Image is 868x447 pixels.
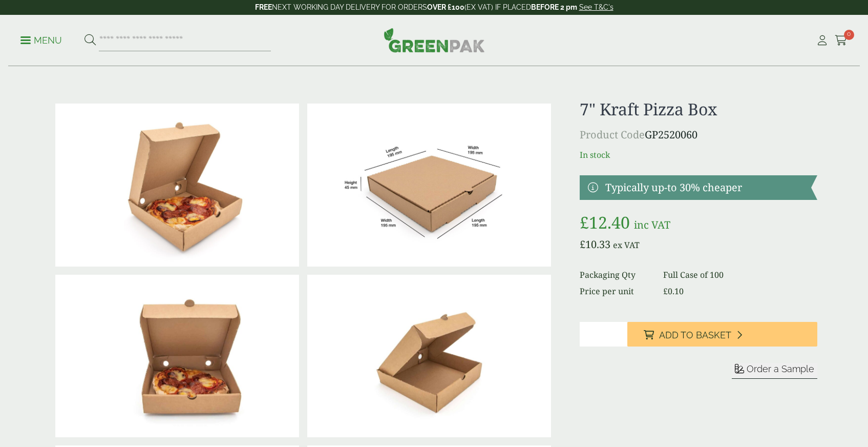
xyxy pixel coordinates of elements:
h1: 7" Kraft Pizza Box [580,99,817,119]
span: ex VAT [613,239,640,251]
i: My Account [816,35,829,46]
strong: OVER £100 [427,3,464,11]
a: See T&C's [579,3,613,11]
a: Menu [20,34,62,45]
dd: Full Case of 100 [663,269,817,281]
dt: Price per unit [580,285,651,297]
span: 0 [844,30,854,40]
span: £ [580,211,589,233]
bdi: 10.33 [580,237,610,251]
button: Add to Basket [627,322,817,347]
button: Order a Sample [732,363,817,379]
span: £ [580,237,585,251]
img: 7.6 [55,275,299,438]
span: Product Code [580,128,645,141]
span: inc VAT [634,218,670,232]
i: Cart [835,35,848,46]
strong: BEFORE 2 pm [531,3,577,11]
img: GreenPak Supplies [384,28,485,52]
p: In stock [580,149,817,161]
img: 7.5 [55,104,299,267]
span: Add to Basket [659,330,731,341]
span: Order a Sample [747,363,814,374]
dt: Packaging Qty [580,269,651,281]
p: GP2520060 [580,127,817,143]
p: Menu [20,34,62,47]
a: 0 [835,33,848,48]
strong: FREE [255,3,272,11]
img: 7.1 [307,275,551,438]
bdi: 0.10 [663,286,684,297]
span: £ [663,286,668,297]
img: Pizza_7in [307,104,551,267]
bdi: 12.40 [580,211,630,233]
